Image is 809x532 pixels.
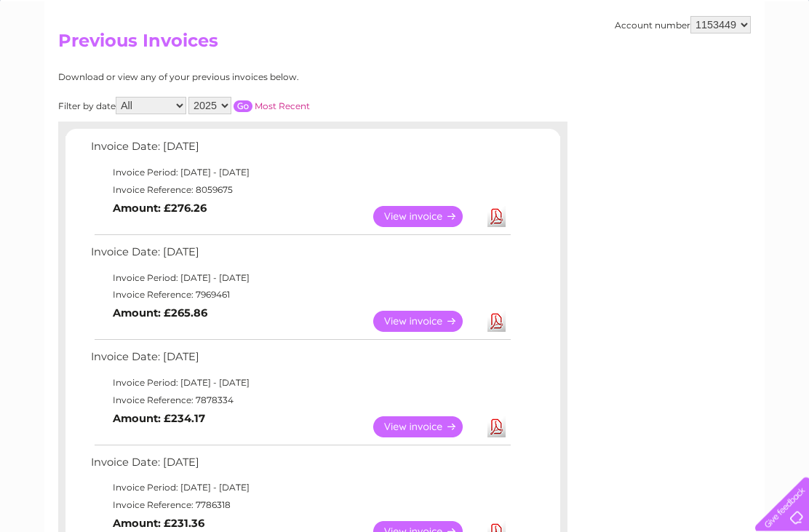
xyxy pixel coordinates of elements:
a: View [373,207,480,228]
td: Invoice Reference: 7786318 [87,497,513,515]
a: Contact [712,62,748,73]
div: Clear Business is a trading name of Verastar Limited (registered in [GEOGRAPHIC_DATA] No. 3667643... [62,8,749,71]
td: Invoice Period: [DATE] - [DATE] [87,375,513,392]
div: Filter by date [58,98,440,115]
a: Water [553,62,581,73]
a: Log out [761,62,795,73]
td: Invoice Reference: 8059675 [87,182,513,199]
a: Energy [589,62,621,73]
b: Amount: £231.36 [113,517,204,531]
a: Most Recent [255,101,310,112]
td: Invoice Date: [DATE] [87,138,513,164]
td: Invoice Period: [DATE] - [DATE] [87,164,513,182]
td: Invoice Period: [DATE] - [DATE] [87,270,513,287]
a: Download [487,207,506,228]
b: Amount: £234.17 [113,413,205,426]
td: Invoice Date: [DATE] [87,243,513,270]
b: Amount: £276.26 [113,202,207,215]
a: View [373,311,480,333]
b: Amount: £265.86 [113,307,207,320]
a: Download [487,417,506,438]
a: View [373,417,480,438]
td: Invoice Reference: 7969461 [87,287,513,304]
td: Invoice Reference: 7878334 [87,392,513,410]
a: Telecoms [630,62,674,73]
div: Download or view any of your previous invoices below. [58,73,440,83]
a: 0333 014 3131 [535,7,635,25]
a: Blog [682,62,704,73]
td: Invoice Date: [DATE] [87,453,513,480]
img: logo.png [28,38,103,82]
div: Account number [615,17,751,34]
h2: Previous Invoices [58,31,751,59]
td: Invoice Date: [DATE] [87,348,513,375]
a: Download [487,311,506,333]
td: Invoice Period: [DATE] - [DATE] [87,480,513,497]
